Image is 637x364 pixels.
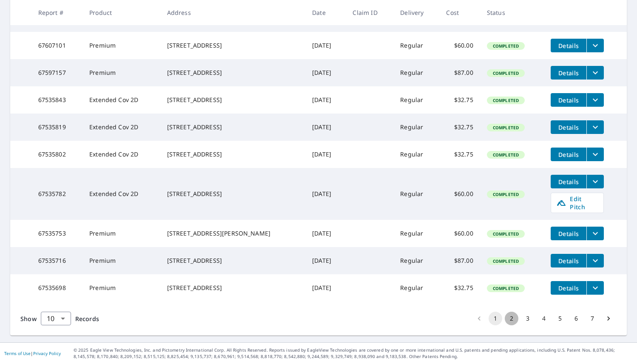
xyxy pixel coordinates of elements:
td: Regular [393,141,439,168]
span: Completed [488,97,524,103]
span: Completed [488,70,524,76]
button: detailsBtn-67597157 [551,66,586,80]
span: Details [556,69,581,77]
button: detailsBtn-67535753 [551,227,586,240]
td: 67535843 [31,86,83,114]
td: Regular [393,247,439,274]
div: [STREET_ADDRESS][PERSON_NAME] [167,229,299,238]
button: detailsBtn-67535716 [551,254,586,267]
a: Terms of Use [4,350,31,356]
button: Go to page 4 [537,312,551,325]
span: Show [20,315,37,323]
button: detailsBtn-67535843 [551,93,586,107]
td: [DATE] [305,220,346,247]
button: filesDropdownBtn-67607101 [586,39,604,52]
div: [STREET_ADDRESS] [167,150,299,159]
td: $32.75 [439,274,480,301]
td: Extended Cov 2D [82,168,160,220]
td: Extended Cov 2D [82,114,160,141]
td: 67597157 [31,59,83,86]
td: $32.75 [439,114,480,141]
button: Go to page 7 [586,312,599,325]
div: [STREET_ADDRESS] [167,68,299,77]
div: [STREET_ADDRESS] [167,41,299,50]
td: Extended Cov 2D [82,86,160,114]
button: page 1 [489,312,502,325]
td: $87.00 [439,59,480,86]
td: [DATE] [305,168,346,220]
td: Premium [82,220,160,247]
span: Details [556,151,581,159]
td: 67535819 [31,114,83,141]
span: Details [556,178,581,186]
span: Completed [488,152,524,158]
td: Regular [393,32,439,59]
button: detailsBtn-67535819 [551,120,586,134]
button: filesDropdownBtn-67535753 [586,227,604,240]
span: Details [556,257,581,265]
td: Premium [82,274,160,301]
button: detailsBtn-67607101 [551,39,586,52]
td: Regular [393,86,439,114]
span: Completed [488,258,524,264]
button: detailsBtn-67535698 [551,281,586,295]
td: Regular [393,168,439,220]
td: Premium [82,247,160,274]
button: filesDropdownBtn-67535716 [586,254,604,267]
td: 67535753 [31,220,83,247]
span: Details [556,284,581,292]
button: Go to page 3 [521,312,535,325]
span: Completed [488,125,524,131]
span: Completed [488,43,524,49]
td: $32.75 [439,86,480,114]
td: 67535716 [31,247,83,274]
button: filesDropdownBtn-67535698 [586,281,604,295]
div: [STREET_ADDRESS] [167,284,299,292]
div: 10 [41,307,71,330]
td: Extended Cov 2D [82,141,160,168]
td: [DATE] [305,141,346,168]
span: Edit Pitch [556,195,598,211]
td: [DATE] [305,114,346,141]
button: filesDropdownBtn-67597157 [586,66,604,80]
a: Edit Pitch [551,193,604,213]
td: $87.00 [439,247,480,274]
td: 67535802 [31,141,83,168]
span: Details [556,96,581,104]
td: Regular [393,274,439,301]
td: Regular [393,59,439,86]
button: Go to page 5 [553,312,567,325]
span: Details [556,42,581,50]
span: Details [556,123,581,131]
td: 67535698 [31,274,83,301]
a: Privacy Policy [33,350,61,356]
span: Completed [488,285,524,291]
button: filesDropdownBtn-67535843 [586,93,604,107]
button: filesDropdownBtn-67535802 [586,148,604,161]
button: detailsBtn-67535802 [551,148,586,161]
td: Premium [82,32,160,59]
td: 67607101 [31,32,83,59]
td: [DATE] [305,32,346,59]
td: 67535782 [31,168,83,220]
div: Show 10 records [41,312,71,325]
button: Go to next page [602,312,615,325]
div: [STREET_ADDRESS] [167,190,299,198]
p: | [4,351,61,356]
div: [STREET_ADDRESS] [167,96,299,104]
p: © 2025 Eagle View Technologies, Inc. and Pictometry International Corp. All Rights Reserved. Repo... [74,347,633,360]
td: $60.00 [439,32,480,59]
span: Completed [488,231,524,237]
span: Completed [488,191,524,197]
td: [DATE] [305,247,346,274]
td: [DATE] [305,86,346,114]
td: [DATE] [305,59,346,86]
button: Go to page 6 [569,312,583,325]
div: [STREET_ADDRESS] [167,123,299,131]
td: Regular [393,114,439,141]
td: [DATE] [305,274,346,301]
nav: pagination navigation [471,312,617,325]
td: $60.00 [439,168,480,220]
td: $32.75 [439,141,480,168]
span: Details [556,230,581,238]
